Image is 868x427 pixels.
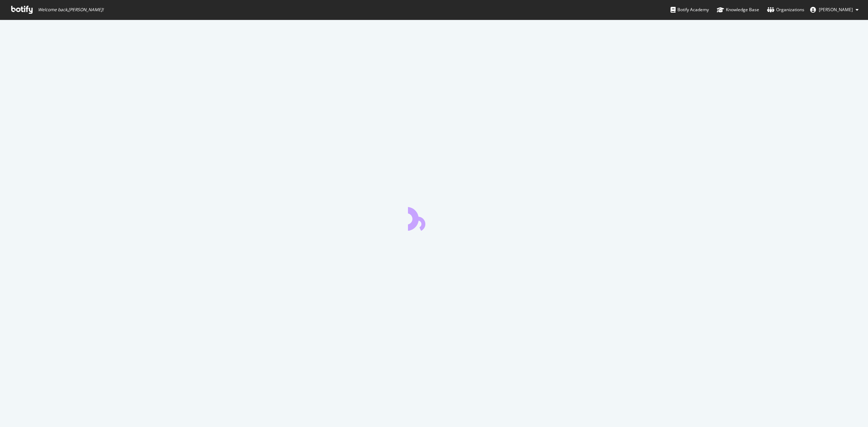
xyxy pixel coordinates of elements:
[804,4,864,16] button: [PERSON_NAME]
[38,7,103,13] span: Welcome back, [PERSON_NAME] !
[819,7,853,13] span: Zubair Kakuji
[671,6,709,13] div: Botify Academy
[717,6,759,13] div: Knowledge Base
[767,6,804,13] div: Organizations
[408,205,460,231] div: animation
